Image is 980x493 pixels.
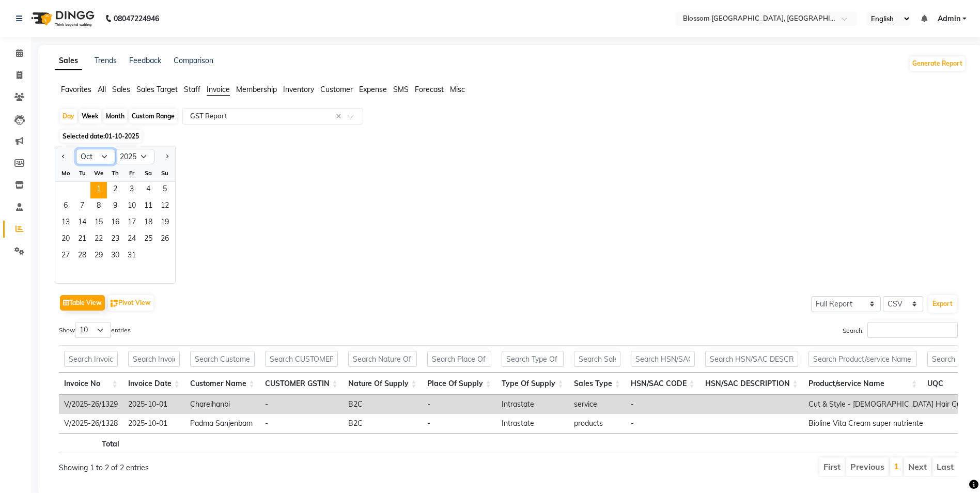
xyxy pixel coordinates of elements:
[59,414,123,433] td: V/2025-26/1328
[157,215,173,232] span: 19
[336,111,345,122] span: Clear all
[111,300,118,307] img: pivot.png
[74,198,90,215] span: 7
[74,198,90,215] div: Tuesday, October 7, 2025
[107,232,123,248] span: 23
[705,351,798,367] input: Search HSN/SAC DESCRIPTION
[57,215,74,232] span: 13
[140,165,157,181] div: Sa
[123,232,140,248] div: Friday, October 24, 2025
[265,351,338,367] input: Search CUSTOMER GSTIN
[90,232,107,248] div: Wednesday, October 22, 2025
[107,215,123,232] div: Thursday, October 16, 2025
[184,85,200,94] span: Staff
[74,248,90,265] span: 28
[450,85,465,94] span: Misc
[123,248,140,265] div: Friday, October 31, 2025
[320,85,353,94] span: Customer
[140,198,157,215] div: Saturday, October 11, 2025
[90,182,107,198] span: 1
[163,148,171,165] button: Next month
[57,232,74,248] span: 20
[103,109,127,124] div: Month
[57,165,74,181] div: Mo
[123,232,140,248] span: 24
[112,85,130,94] span: Sales
[60,130,142,143] span: Selected date:
[207,85,230,94] span: Invoice
[76,149,115,164] select: Select month
[123,395,185,414] td: 2025-10-01
[74,165,90,181] div: Tu
[55,52,82,70] a: Sales
[123,215,140,232] div: Friday, October 17, 2025
[57,215,74,232] div: Monday, October 13, 2025
[90,198,107,215] div: Wednesday, October 8, 2025
[59,322,131,338] label: Show entries
[157,232,173,248] span: 26
[157,198,173,215] span: 12
[129,109,177,124] div: Custom Range
[157,182,173,198] span: 5
[90,248,107,265] span: 29
[427,351,491,367] input: Search Place Of Supply
[57,248,74,265] span: 27
[140,182,157,198] span: 4
[107,215,123,232] span: 16
[157,165,173,181] div: Su
[910,56,965,71] button: Generate Report
[90,215,107,232] div: Wednesday, October 15, 2025
[496,395,569,414] td: Intrastate
[236,85,277,94] span: Membership
[123,198,140,215] span: 10
[75,322,111,338] select: Showentries
[502,351,564,367] input: Search Type Of Supply
[422,395,496,414] td: -
[115,149,154,164] select: Select year
[107,248,123,265] span: 30
[927,351,976,367] input: Search UQC
[140,215,157,232] span: 18
[108,295,153,311] button: Pivot View
[157,232,173,248] div: Sunday, October 26, 2025
[190,351,255,367] input: Search Customer Name
[894,461,899,471] a: 1
[496,414,569,433] td: Intrastate
[128,351,180,367] input: Search Invoice Date
[343,373,422,395] th: Nature Of Supply: activate to sort column ascending
[123,198,140,215] div: Friday, October 10, 2025
[700,373,803,395] th: HSN/SAC DESCRIPTION: activate to sort column ascending
[107,165,123,181] div: Th
[569,373,626,395] th: Sales Type: activate to sort column ascending
[422,373,496,395] th: Place Of Supply: activate to sort column ascending
[64,351,118,367] input: Search Invoice No
[393,85,409,94] span: SMS
[60,295,105,311] button: Table View
[105,132,139,140] span: 01-10-2025
[260,414,343,433] td: -
[57,198,74,215] span: 6
[90,248,107,265] div: Wednesday, October 29, 2025
[140,232,157,248] div: Saturday, October 25, 2025
[803,395,969,414] td: Cut & Style - [DEMOGRAPHIC_DATA] Hair Cut
[60,109,77,124] div: Day
[867,322,958,338] input: Search:
[283,85,314,94] span: Inventory
[631,351,695,367] input: Search HSN/SAC CODE
[803,373,923,395] th: Product/service Name: activate to sort column ascending
[57,198,74,215] div: Monday, October 6, 2025
[59,433,125,453] th: Total
[74,232,90,248] div: Tuesday, October 21, 2025
[59,148,68,165] button: Previous month
[107,232,123,248] div: Thursday, October 23, 2025
[140,198,157,215] span: 11
[626,395,700,414] td: -
[185,395,260,414] td: Chareihanbi
[174,56,213,65] a: Comparison
[90,198,107,215] span: 8
[140,182,157,198] div: Saturday, October 4, 2025
[803,414,969,433] td: Bioline Vita Cream super nutriente
[26,4,97,33] img: logo
[123,373,185,395] th: Invoice Date: activate to sort column ascending
[59,395,123,414] td: V/2025-26/1329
